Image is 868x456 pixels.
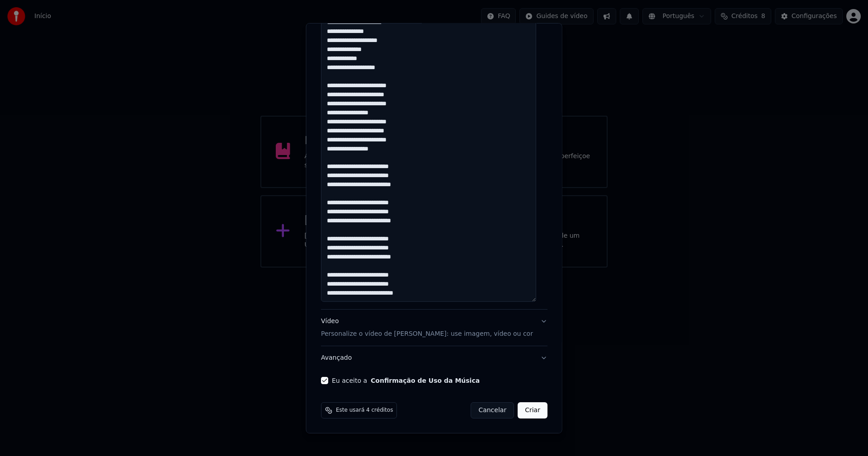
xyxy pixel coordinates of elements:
button: Eu aceito a [371,377,480,384]
p: Personalize o vídeo de [PERSON_NAME]: use imagem, vídeo ou cor [321,329,533,338]
label: Eu aceito a [332,377,480,384]
button: Avançado [321,346,547,370]
button: Cancelar [471,402,514,418]
div: Vídeo [321,317,533,338]
button: Criar [518,402,547,418]
span: Este usará 4 créditos [336,407,393,414]
button: VídeoPersonalize o vídeo de [PERSON_NAME]: use imagem, vídeo ou cor [321,310,547,346]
